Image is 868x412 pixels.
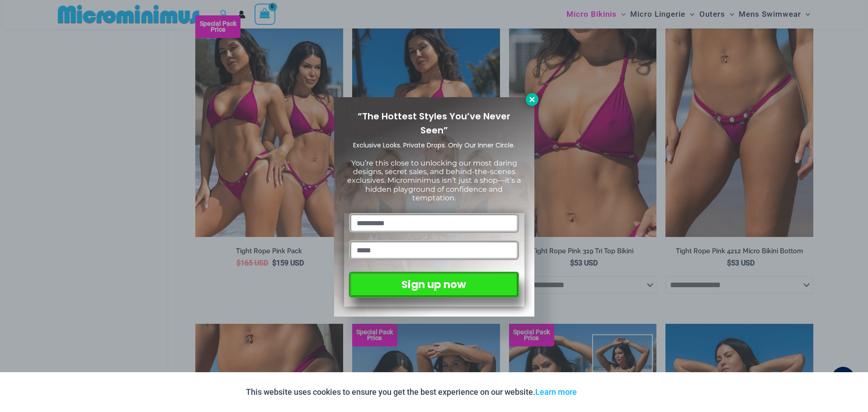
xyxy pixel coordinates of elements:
button: Close [526,93,538,106]
span: You’re this close to unlocking our most daring designs, secret sales, and behind-the-scenes exclu... [347,159,521,202]
button: Sign up now [349,272,519,298]
span: “The Hottest Styles You’ve Never Seen” [358,110,510,137]
p: This website uses cookies to ensure you get the best experience on our website. [246,385,577,399]
button: Accept [584,381,622,403]
a: Learn more [535,387,577,397]
span: Exclusive Looks. Private Drops. Only Our Inner Circle. [353,141,515,150]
